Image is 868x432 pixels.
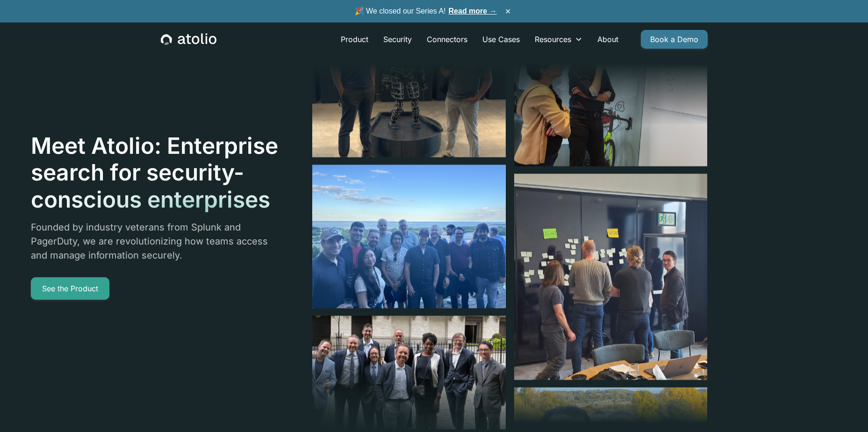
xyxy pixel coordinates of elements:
[502,6,514,16] button: ×
[535,34,571,45] div: Resources
[419,30,475,49] a: Connectors
[31,220,280,262] p: Founded by industry veterans from Splunk and PagerDuty, we are revolutionizing how teams access a...
[31,277,109,300] a: See the Product
[376,30,419,49] a: Security
[590,30,626,49] a: About
[161,33,216,45] a: home
[821,387,868,432] iframe: Chat Widget
[312,165,506,308] img: image
[31,132,280,213] h1: Meet Atolio: Enterprise search for security-conscious enterprises
[475,30,527,49] a: Use Cases
[449,7,497,15] a: Read more →
[514,174,708,380] img: image
[641,30,708,49] a: Book a Demo
[355,6,497,17] span: 🎉 We closed our Series A!
[527,30,590,49] div: Resources
[333,30,376,49] a: Product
